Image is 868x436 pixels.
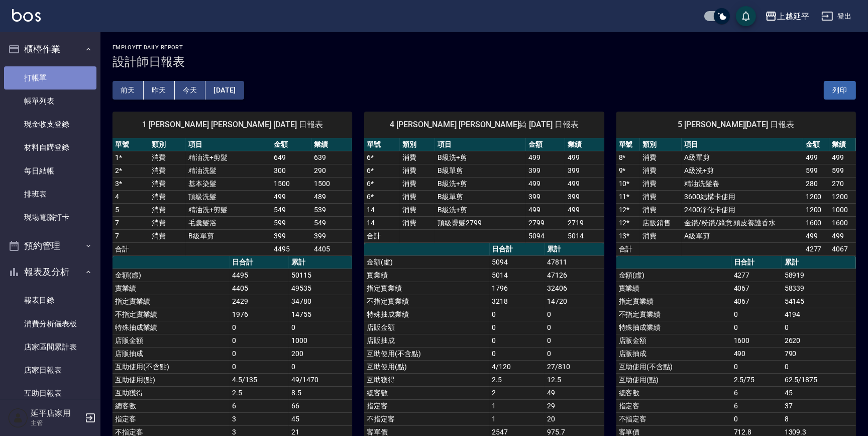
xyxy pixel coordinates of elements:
[803,229,830,242] td: 499
[803,138,830,151] th: 金額
[113,282,230,295] td: 實業績
[115,193,119,201] a: 4
[271,151,312,164] td: 649
[731,256,782,269] th: 日合計
[829,177,856,190] td: 270
[490,243,545,256] th: 日合計
[364,373,489,386] td: 互助獲得
[230,360,289,373] td: 0
[829,138,856,151] th: 業績
[490,255,545,269] td: 5094
[782,321,856,334] td: 0
[230,347,289,360] td: 0
[4,136,96,159] a: 材料自購登錄
[400,190,435,203] td: 消費
[113,44,856,51] h2: Employee Daily Report
[640,151,682,164] td: 消費
[545,308,604,321] td: 0
[829,190,856,203] td: 1200
[312,216,353,229] td: 549
[364,282,489,295] td: 指定實業績
[115,219,119,227] a: 7
[271,164,312,177] td: 300
[289,334,352,347] td: 1000
[289,308,352,321] td: 14755
[640,203,682,216] td: 消費
[490,321,545,334] td: 0
[782,334,856,347] td: 2620
[545,360,604,373] td: 27/810
[289,282,352,295] td: 49535
[205,81,244,100] button: [DATE]
[782,282,856,295] td: 58339
[12,9,41,22] img: Logo
[4,183,96,206] a: 排班表
[490,386,545,399] td: 2
[4,312,96,335] a: 消費分析儀表板
[312,177,353,190] td: 1500
[289,256,352,269] th: 累計
[526,216,565,229] td: 2799
[731,282,782,295] td: 4067
[4,259,96,285] button: 報表及分析
[400,203,435,216] td: 消費
[682,177,803,190] td: 精油洗髮卷
[149,177,186,190] td: 消費
[803,216,830,229] td: 1600
[113,138,149,151] th: 單號
[545,373,604,386] td: 12.5
[289,360,352,373] td: 0
[312,190,353,203] td: 489
[782,256,856,269] th: 累計
[144,81,175,100] button: 昨天
[289,412,352,425] td: 45
[186,229,271,242] td: B級單剪
[149,216,186,229] td: 消費
[230,399,289,412] td: 6
[271,229,312,242] td: 399
[545,269,604,282] td: 47126
[4,90,96,113] a: 帳單列表
[271,203,312,216] td: 549
[367,206,375,214] a: 14
[149,164,186,177] td: 消費
[565,164,604,177] td: 399
[545,386,604,399] td: 49
[782,308,856,321] td: 4194
[731,360,782,373] td: 0
[230,386,289,399] td: 2.5
[4,159,96,183] a: 每日結帳
[186,164,271,177] td: 精油洗髮
[616,373,731,386] td: 互助使用(點)
[230,412,289,425] td: 3
[782,269,856,282] td: 58919
[526,164,565,177] td: 399
[312,151,353,164] td: 639
[4,335,96,359] a: 店家區間累計表
[731,321,782,334] td: 0
[616,242,640,255] td: 合計
[289,295,352,308] td: 34780
[435,216,526,229] td: 頂級燙髮2799
[817,7,856,26] button: 登出
[640,138,682,151] th: 類別
[829,164,856,177] td: 599
[824,81,856,100] button: 列印
[782,373,856,386] td: 62.5/1875
[736,6,756,26] button: save
[289,399,352,412] td: 66
[490,412,545,425] td: 1
[565,190,604,203] td: 399
[526,190,565,203] td: 399
[545,399,604,412] td: 29
[149,138,186,151] th: 類別
[230,295,289,308] td: 2429
[526,177,565,190] td: 499
[545,334,604,347] td: 0
[312,242,353,255] td: 4405
[616,308,731,321] td: 不指定實業績
[640,164,682,177] td: 消費
[545,347,604,360] td: 0
[782,412,856,425] td: 8
[271,242,312,255] td: 4495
